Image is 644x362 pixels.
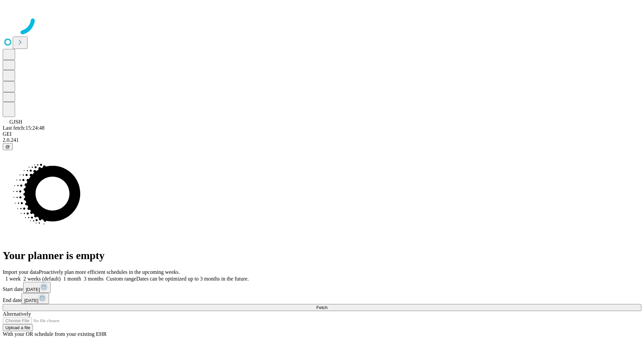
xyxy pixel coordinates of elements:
[63,276,81,282] span: 1 month
[3,304,641,311] button: Fetch
[39,269,180,275] span: Proactively plan more efficient schedules in the upcoming weeks.
[5,276,21,282] span: 1 week
[26,287,40,292] span: [DATE]
[106,276,136,282] span: Custom range
[3,269,39,275] span: Import your data
[84,276,104,282] span: 3 months
[5,144,10,149] span: @
[23,276,61,282] span: 2 weeks (default)
[3,293,641,304] div: End date
[316,305,327,310] span: Fetch
[3,143,13,150] button: @
[3,324,33,331] button: Upload a file
[23,282,51,293] button: [DATE]
[9,119,22,125] span: GJSH
[24,298,38,303] span: [DATE]
[3,311,31,317] span: Alternatively
[136,276,249,282] span: Dates can be optimized up to 3 months in the future.
[3,331,107,337] span: With your OR schedule from your existing EHR
[3,249,641,262] h1: Your planner is empty
[3,282,641,293] div: Start date
[21,293,49,304] button: [DATE]
[3,137,641,143] div: 2.0.241
[3,131,641,137] div: GEI
[3,125,45,131] span: Last fetch: 15:24:48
